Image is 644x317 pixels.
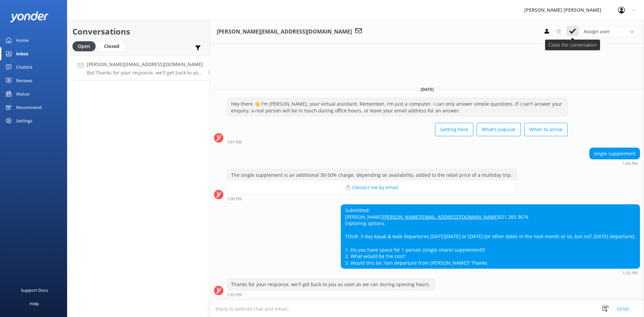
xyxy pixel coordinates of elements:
div: Sep 04 2025 01:35pm (UTC +12:00) Pacific/Auckland [341,270,640,275]
a: Closed [99,42,128,50]
strong: 1:35 PM [623,271,638,275]
h2: Conversations [72,25,205,38]
div: Open [72,41,96,51]
img: yonder-white-logo.png [10,11,49,22]
a: [PERSON_NAME][EMAIL_ADDRESS][DOMAIN_NAME] [383,214,499,220]
h4: [PERSON_NAME][EMAIL_ADDRESS][DOMAIN_NAME] [87,61,203,68]
div: Submitted: [PERSON_NAME] 021 283 3674 Exploring options. TOUR: 3 day kayak & walk departures [DAT... [341,205,640,268]
div: Hey there 👋 I'm [PERSON_NAME], your virtual assistant. Remember, I'm just a computer. I can only ... [227,98,567,116]
div: Thanks for your response, we'll get back to you as soon as we can during opening hours. [227,279,434,290]
p: Bot: Thanks for your response, we'll get back to you as soon as we can during opening hours. [87,70,203,76]
div: single supplement [590,148,640,159]
div: Sep 04 2025 01:08pm (UTC +12:00) Pacific/Auckland [227,196,517,201]
strong: 1:08 PM [227,197,242,201]
span: Assign user [584,28,610,35]
button: What's popular [477,123,521,136]
a: Open [72,42,99,50]
button: 📩 Contact me by email [227,181,516,194]
button: When to arrive [524,123,568,136]
div: Home [16,34,29,47]
span: [DATE] [417,87,438,92]
div: The single supplement is an additional 30-50% charge, depending on availability, added to the ret... [227,169,516,181]
div: Recommend [16,101,42,114]
h3: [PERSON_NAME][EMAIL_ADDRESS][DOMAIN_NAME] [217,28,352,36]
span: Sep 04 2025 01:35pm (UTC +12:00) Pacific/Auckland [208,69,215,75]
strong: 1:07 PM [227,140,242,144]
strong: 1:08 PM [623,162,638,166]
strong: 1:35 PM [227,293,242,297]
div: Reviews [16,74,32,87]
div: Help [30,297,39,310]
button: Getting here [435,123,473,136]
div: Sep 04 2025 01:35pm (UTC +12:00) Pacific/Auckland [227,292,435,297]
div: Waiver [16,87,30,101]
div: Inbox [16,47,29,60]
div: Assign User [580,26,637,37]
div: Chatbot [16,60,33,74]
div: Sep 04 2025 01:07pm (UTC +12:00) Pacific/Auckland [227,140,568,144]
div: Support Docs [21,283,48,297]
div: Sep 04 2025 01:08pm (UTC +12:00) Pacific/Auckland [589,161,640,166]
div: Settings [16,114,32,127]
a: [PERSON_NAME][EMAIL_ADDRESS][DOMAIN_NAME]Bot:Thanks for your response, we'll get back to you as s... [67,55,210,81]
div: Closed [99,41,124,51]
